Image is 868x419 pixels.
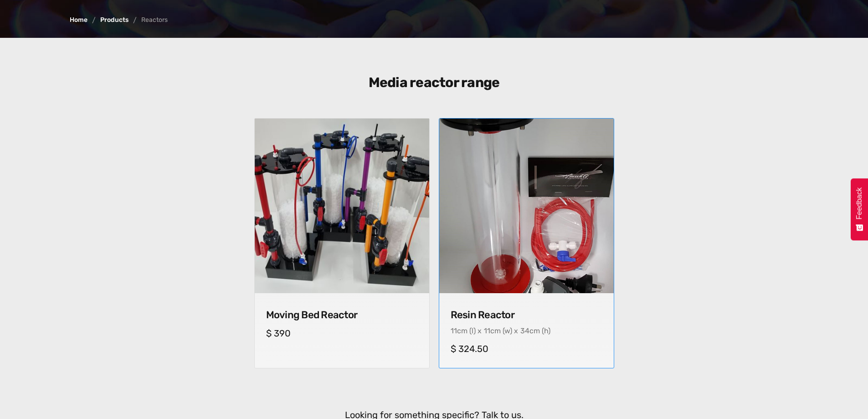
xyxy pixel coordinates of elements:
[451,326,457,335] div: 11
[451,343,602,354] h5: $ 324.50
[520,326,529,335] div: 34
[855,187,863,219] span: Feedback
[266,309,418,321] h4: Moving Bed Reactor
[255,119,429,293] img: Moving Bed Reactor
[439,118,614,368] a: Resin ReactorResin ReactorResin Reactor11cm (l) x11cm (w) x34cm (h)$ 324.50
[266,328,418,339] h5: $ 390
[259,74,610,91] h3: Media reactor range
[529,326,550,335] div: cm (h)
[851,178,868,240] button: Feedback - Show survey
[100,17,128,23] a: Products
[70,17,87,23] a: Home
[484,326,490,335] div: 11
[141,17,168,23] div: Reactors
[435,114,618,298] img: Resin Reactor
[457,326,482,335] div: cm (l) x
[490,326,518,335] div: cm (w) x
[451,309,602,321] h4: Resin Reactor
[254,118,430,368] a: Moving Bed ReactorMoving Bed ReactorMoving Bed Reactor$ 390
